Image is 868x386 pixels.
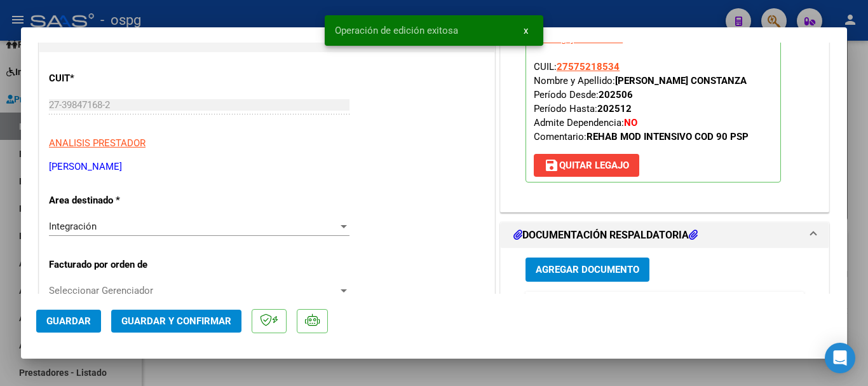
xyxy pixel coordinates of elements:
[49,285,338,296] span: Seleccionar Gerenciador
[597,103,632,114] strong: 202512
[526,258,649,281] button: Agregar Documento
[46,315,91,327] span: Guardar
[557,292,653,319] datatable-header-cell: Documento
[544,160,629,171] span: Quitar Legajo
[557,61,620,72] span: 27575218534
[501,223,829,248] mat-expansion-panel-header: DOCUMENTACIÓN RESPALDATORIA
[825,343,855,373] div: Open Intercom Messenger
[49,137,146,149] span: ANALISIS PRESTADOR
[111,310,241,333] button: Guardar y Confirmar
[335,24,458,37] span: Operación de edición exitosa
[513,19,538,42] button: x
[49,71,180,86] p: CUIT
[799,292,862,319] datatable-header-cell: Acción
[513,228,698,243] h1: DOCUMENTACIÓN RESPALDATORIA
[653,292,735,319] datatable-header-cell: Usuario
[49,160,485,174] p: [PERSON_NAME]
[36,310,101,333] button: Guardar
[599,89,633,100] strong: 202506
[524,25,528,36] span: x
[534,154,639,177] button: Quitar Legajo
[615,75,747,86] strong: [PERSON_NAME] CONSTANZA
[49,221,97,232] span: Integración
[735,292,799,319] datatable-header-cell: Subido
[526,292,557,319] datatable-header-cell: ID
[534,131,749,142] span: Comentario:
[526,13,781,183] p: Legajo preaprobado para Período de Prestación:
[536,265,639,276] span: Agregar Documento
[49,258,180,272] p: Facturado por orden de
[587,131,749,142] strong: REHAB MOD INTENSIVO COD 90 PSP
[624,117,637,128] strong: NO
[544,158,559,173] mat-icon: save
[121,315,231,327] span: Guardar y Confirmar
[49,193,180,208] p: Area destinado *
[534,61,749,142] span: CUIL: Nombre y Apellido: Período Desde: Período Hasta: Admite Dependencia:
